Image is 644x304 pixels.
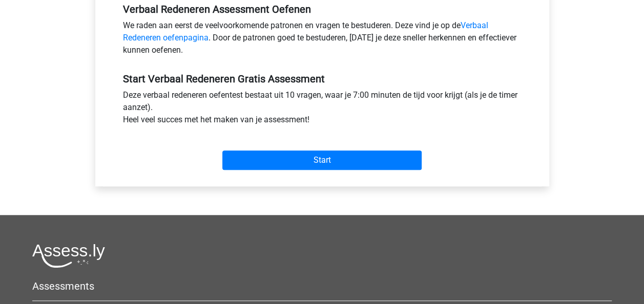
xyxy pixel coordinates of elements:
h5: Assessments [32,280,612,292]
input: Start [222,150,422,170]
div: Deze verbaal redeneren oefentest bestaat uit 10 vragen, waar je 7:00 minuten de tijd voor krijgt ... [115,89,529,130]
img: Assessly logo [32,244,105,268]
h5: Start Verbaal Redeneren Gratis Assessment [123,73,522,85]
div: We raden aan eerst de veelvoorkomende patronen en vragen te bestuderen. Deze vind je op de . Door... [115,19,529,60]
h5: Verbaal Redeneren Assessment Oefenen [123,3,522,15]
